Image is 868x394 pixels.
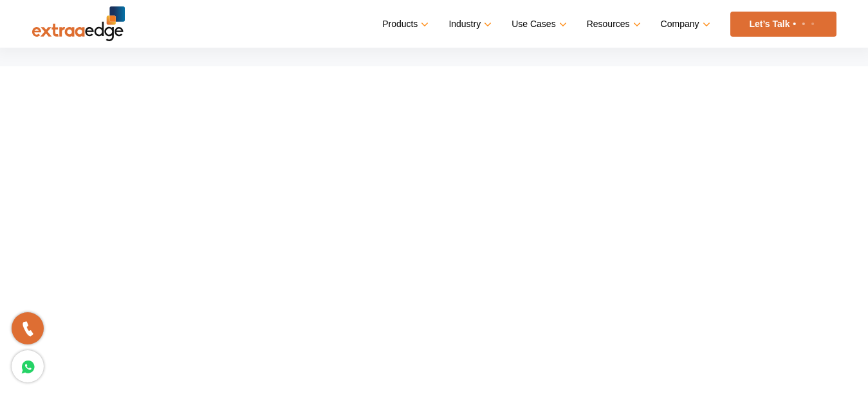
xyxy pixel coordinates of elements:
a: Industry [448,15,489,33]
a: Company [661,15,708,33]
a: Resources [587,15,638,33]
a: Use Cases [512,15,564,33]
a: Products [382,15,426,33]
a: Let’s Talk [730,12,836,37]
